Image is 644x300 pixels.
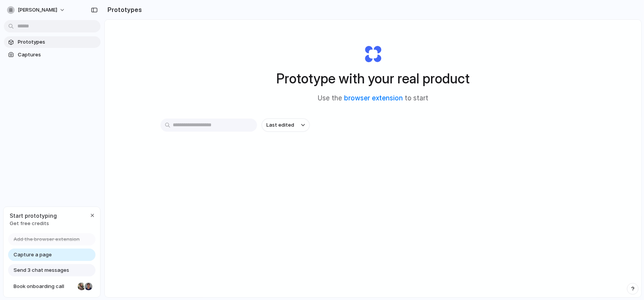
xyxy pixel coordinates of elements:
button: [PERSON_NAME] [4,4,69,16]
span: Book onboarding call [14,283,75,290]
div: Nicole Kubica [77,282,86,291]
span: Get free credits [10,220,57,227]
span: Prototypes [18,38,97,46]
a: Prototypes [4,36,101,48]
span: [PERSON_NAME] [18,6,57,14]
h1: Prototype with your real product [276,68,470,89]
h2: Prototypes [104,5,142,14]
span: Last edited [266,121,294,129]
a: browser extension [344,94,403,102]
span: Start prototyping [10,212,57,220]
a: Captures [4,49,101,61]
span: Capture a page [14,251,52,259]
a: Book onboarding call [8,280,95,293]
span: Use the to start [318,93,428,103]
span: Captures [18,51,97,59]
button: Last edited [262,119,310,132]
span: Add the browser extension [14,236,80,243]
div: Christian Iacullo [84,282,93,291]
span: Send 3 chat messages [14,266,69,274]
